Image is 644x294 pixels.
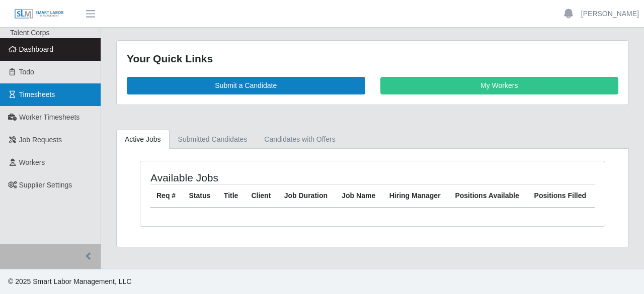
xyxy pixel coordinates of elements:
span: Todo [19,68,34,76]
a: Active Jobs [116,130,170,149]
span: Dashboard [19,45,54,53]
h4: Available Jobs [150,171,327,184]
span: Timesheets [19,90,55,99]
th: Positions Filled [528,184,595,208]
a: Submit a Candidate [127,77,365,94]
img: SLM Logo [14,9,64,20]
span: Job Requests [19,136,62,144]
th: Job Name [336,184,383,208]
th: Job Duration [278,184,336,208]
th: Positions Available [449,184,528,208]
span: © 2025 Smart Labor Management, LLC [8,277,131,285]
a: Candidates with Offers [256,130,344,149]
th: Client [245,184,278,208]
th: Title [218,184,246,208]
span: Talent Corps [10,29,50,37]
span: Supplier Settings [19,181,72,189]
span: Worker Timesheets [19,113,79,121]
th: Hiring Manager [383,184,449,208]
div: Your Quick Links [127,51,618,67]
th: Req # [150,184,183,208]
span: Workers [19,158,45,166]
a: My Workers [380,77,619,94]
th: Status [183,184,218,208]
a: [PERSON_NAME] [581,9,639,19]
a: Submitted Candidates [170,130,256,149]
